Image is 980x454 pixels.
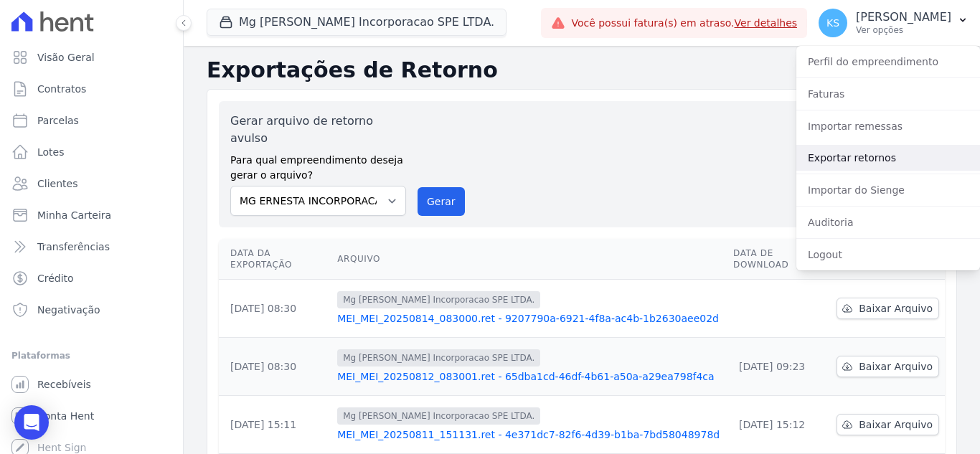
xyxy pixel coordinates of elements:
[37,113,79,128] span: Parcelas
[727,338,831,396] td: [DATE] 09:23
[230,113,406,147] label: Gerar arquivo de retorno avulso
[6,201,177,230] a: Minha Carteira
[6,75,177,103] a: Contratos
[230,147,406,183] label: Para qual empreendimento deseja gerar o arquivo?
[859,417,933,432] span: Baixar Arquivo
[11,347,171,364] div: Plataformas
[859,359,933,374] span: Baixar Arquivo
[219,396,331,454] td: [DATE] 15:11
[856,10,951,24] p: [PERSON_NAME]
[796,145,980,171] a: Exportar retornos
[6,402,177,430] a: Conta Hent
[37,271,74,285] span: Crédito
[796,209,980,235] a: Auditoria
[837,356,939,377] a: Baixar Arquivo
[331,239,727,280] th: Arquivo
[571,16,797,31] span: Você possui fatura(s) em atraso.
[6,370,177,399] a: Recebíveis
[796,177,980,203] a: Importar do Sienge
[37,409,94,423] span: Conta Hent
[6,264,177,293] a: Crédito
[37,377,91,392] span: Recebíveis
[796,113,980,139] a: Importar remessas
[14,405,49,440] div: Open Intercom Messenger
[37,303,100,317] span: Negativação
[6,232,177,261] a: Transferências
[418,187,465,216] button: Gerar
[727,396,831,454] td: [DATE] 15:12
[6,43,177,72] a: Visão Geral
[337,349,540,366] span: Mg [PERSON_NAME] Incorporacao SPE LTDA.
[207,57,957,83] h2: Exportações de Retorno
[6,295,177,324] a: Negativação
[337,407,540,425] span: Mg [PERSON_NAME] Incorporacao SPE LTDA.
[219,280,331,338] td: [DATE] 08:30
[337,311,722,326] a: MEI_MEI_20250814_083000.ret - 9207790a-6921-4f8a-ac4b-1b2630aee02d
[6,138,177,166] a: Lotes
[727,239,831,280] th: Data de Download
[337,427,722,442] a: MEI_MEI_20250811_151131.ret - 4e371dc7-82f6-4d39-b1ba-7bd58048978d
[796,242,980,268] a: Logout
[37,240,110,254] span: Transferências
[337,291,540,308] span: Mg [PERSON_NAME] Incorporacao SPE LTDA.
[807,3,980,43] button: KS [PERSON_NAME] Ver opções
[207,9,507,36] button: Mg [PERSON_NAME] Incorporacao SPE LTDA.
[826,18,839,28] span: KS
[37,82,86,96] span: Contratos
[859,301,933,316] span: Baixar Arquivo
[37,176,77,191] span: Clientes
[337,369,722,384] a: MEI_MEI_20250812_083001.ret - 65dba1cd-46df-4b61-a50a-a29ea798f4ca
[735,17,798,29] a: Ver detalhes
[837,414,939,435] a: Baixar Arquivo
[796,81,980,107] a: Faturas
[37,50,95,65] span: Visão Geral
[837,298,939,319] a: Baixar Arquivo
[219,338,331,396] td: [DATE] 08:30
[856,24,951,36] p: Ver opções
[6,169,177,198] a: Clientes
[37,208,111,222] span: Minha Carteira
[37,145,65,159] span: Lotes
[6,106,177,135] a: Parcelas
[219,239,331,280] th: Data da Exportação
[796,49,980,75] a: Perfil do empreendimento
